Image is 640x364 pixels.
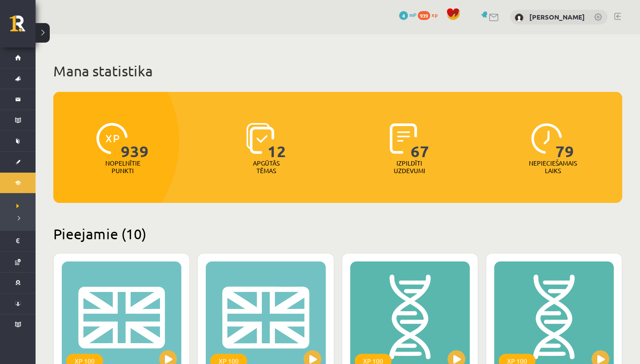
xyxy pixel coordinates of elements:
img: icon-learned-topics-4a711ccc23c960034f471b6e78daf4a3bad4a20eaf4de84257b87e66633f6470.svg [246,123,274,154]
span: mP [409,11,416,18]
p: Nopelnītie punkti [105,159,140,174]
span: xp [432,11,437,18]
a: 939 xp [418,11,442,18]
span: 79 [556,123,574,159]
img: icon-clock-7be60019b62300814b6bd22b8e044499b485619524d84068768e800edab66f18.svg [531,123,562,154]
a: Rīgas 1. Tālmācības vidusskola [10,16,36,38]
p: Izpildīti uzdevumi [392,159,427,174]
p: Apgūtās tēmas [249,159,284,174]
img: Marta Grāve [515,13,524,22]
h2: Pieejamie (10) [53,225,622,242]
a: [PERSON_NAME] [529,12,585,21]
h1: Mana statistika [53,62,622,80]
p: Nepieciešamais laiks [529,159,577,174]
span: 12 [268,123,286,159]
span: 939 [121,123,149,159]
img: icon-completed-tasks-ad58ae20a441b2904462921112bc710f1caf180af7a3daa7317a5a94f2d26646.svg [390,123,417,154]
a: 4 mP [399,11,416,18]
img: icon-xp-0682a9bc20223a9ccc6f5883a126b849a74cddfe5390d2b41b4391c66f2066e7.svg [96,123,128,154]
span: 939 [418,11,430,20]
span: 67 [411,123,429,159]
span: 4 [399,11,408,20]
